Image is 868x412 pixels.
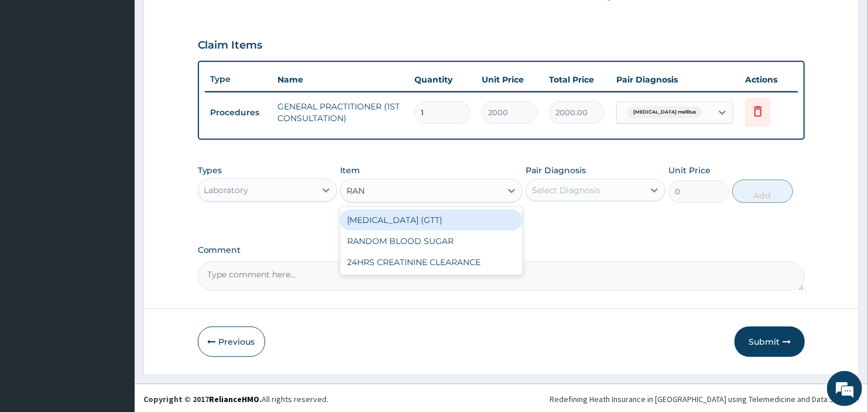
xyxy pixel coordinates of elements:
th: Total Price [543,68,610,91]
div: Select Diagnosis [532,184,601,196]
button: Add [732,180,793,203]
label: Comment [198,245,805,255]
label: Pair Diagnosis [526,164,586,176]
div: Chat with us now [61,66,197,81]
label: Item [340,164,360,176]
div: Redefining Heath Insurance in [GEOGRAPHIC_DATA] using Telemedicine and Data Science! [550,393,859,405]
textarea: Type your message and hit 'Enter' [6,281,223,322]
td: GENERAL PRACTITIONER (1ST CONSULTATION) [272,95,409,130]
span: [MEDICAL_DATA] mellitus [627,107,702,118]
label: Types [198,166,222,176]
h3: Claim Items [198,39,263,52]
th: Quantity [409,68,476,91]
div: RANDOM BLOOD SUGAR [340,231,522,252]
label: Unit Price [668,164,711,176]
td: Procedures [205,102,272,123]
div: Laboratory [204,184,249,196]
span: We're online! [68,128,162,246]
th: Actions [739,68,798,91]
th: Unit Price [476,68,543,91]
button: Submit [735,327,805,357]
div: Minimize live chat window [192,6,220,34]
div: 24HRS CREATININE CLEARANCE [340,252,522,273]
a: RelianceHMO [209,394,259,404]
button: Previous [198,327,265,357]
th: Type [205,68,272,90]
strong: Copyright © 2017 . [143,394,262,404]
th: Name [272,68,409,91]
th: Pair Diagnosis [610,68,739,91]
img: d_794563401_company_1708531726252_794563401 [22,59,47,88]
div: [MEDICAL_DATA] (GTT) [340,210,522,231]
